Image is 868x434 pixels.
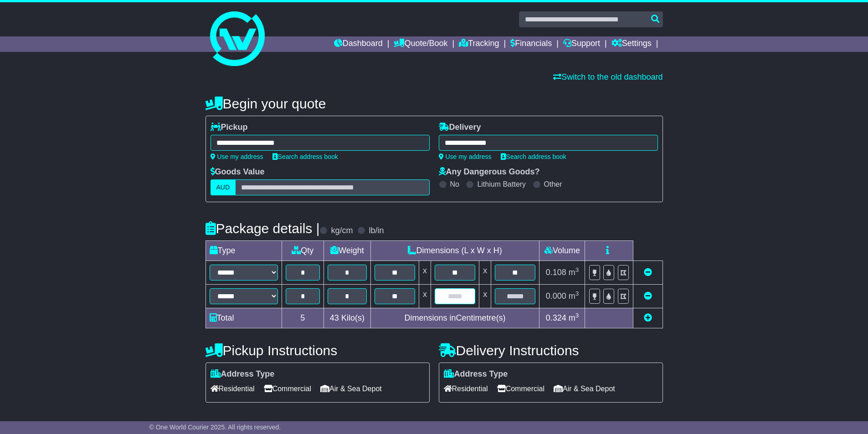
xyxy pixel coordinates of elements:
[510,36,552,52] a: Financials
[324,241,371,261] td: Weight
[479,261,491,285] td: x
[444,369,508,379] label: Address Type
[546,291,566,301] span: 0.000
[477,180,526,189] label: Lithium Battery
[324,308,371,328] td: Kilo(s)
[320,382,382,396] span: Air & Sea Depot
[205,221,320,236] h4: Package details |
[563,36,600,52] a: Support
[394,36,447,52] a: Quote/Book
[282,308,324,328] td: 5
[330,313,339,322] span: 43
[546,268,566,277] span: 0.108
[644,313,652,322] a: Add new item
[575,266,579,273] sup: 3
[439,167,540,177] label: Any Dangerous Goods?
[370,241,539,261] td: Dimensions (L x W x H)
[497,382,544,396] span: Commercial
[553,72,663,82] a: Switch to the old dashboard
[444,382,488,396] span: Residential
[575,312,579,319] sup: 3
[501,153,566,160] a: Search address book
[211,167,265,177] label: Goods Value
[644,268,652,277] a: Remove this item
[575,290,579,297] sup: 3
[370,308,539,328] td: Dimensions in Centimetre(s)
[205,308,282,328] td: Total
[439,343,663,358] h4: Delivery Instructions
[569,291,579,301] span: m
[211,123,248,133] label: Pickup
[546,313,566,322] span: 0.324
[569,268,579,277] span: m
[331,226,353,236] label: kg/cm
[211,179,236,195] label: AUD
[459,36,499,52] a: Tracking
[479,285,491,308] td: x
[439,153,492,160] a: Use my address
[644,291,652,301] a: Remove this item
[264,382,311,396] span: Commercial
[205,96,663,111] h4: Begin your quote
[149,424,281,431] span: © One World Courier 2025. All rights reserved.
[611,36,652,52] a: Settings
[419,285,431,308] td: x
[205,241,282,261] td: Type
[539,241,585,261] td: Volume
[272,153,338,160] a: Search address book
[419,261,431,285] td: x
[282,241,324,261] td: Qty
[211,153,263,160] a: Use my address
[369,226,384,236] label: lb/in
[334,36,383,52] a: Dashboard
[439,123,481,133] label: Delivery
[544,180,562,189] label: Other
[205,343,430,358] h4: Pickup Instructions
[211,369,275,379] label: Address Type
[211,382,255,396] span: Residential
[450,180,459,189] label: No
[554,382,615,396] span: Air & Sea Depot
[569,313,579,322] span: m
